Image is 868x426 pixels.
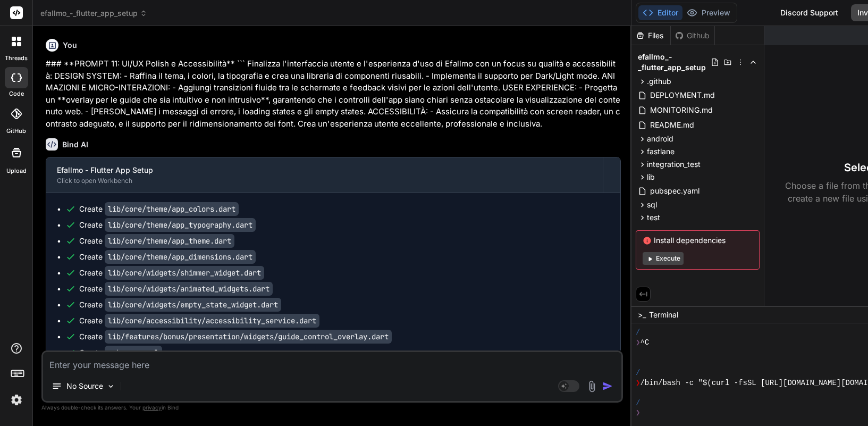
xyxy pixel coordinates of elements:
[79,268,264,278] div: Create
[647,212,660,223] span: test
[636,368,640,378] span: /
[106,382,115,391] img: Pick Models
[105,314,319,328] code: lib/core/accessibility/accessibility_service.dart
[638,5,682,20] button: Editor
[6,127,26,136] label: GitHub
[643,235,753,246] span: Install dependencies
[6,166,27,176] label: Upload
[57,177,592,185] div: Click to open Workbench
[671,30,714,41] div: Github
[647,146,675,157] span: fastlane
[5,54,28,63] label: threads
[7,391,26,409] img: settings
[79,283,273,294] div: Create
[79,204,239,214] div: Create
[774,4,845,21] div: Discord Support
[643,252,684,265] button: Execute
[636,328,640,338] span: /
[105,202,239,216] code: lib/core/theme/app_colors.dart
[586,380,598,392] img: attachment
[636,408,640,418] span: ❯
[79,299,281,310] div: Create
[46,157,603,193] button: Efallmo - Flutter App SetupClick to open Workbench
[640,338,649,348] span: ^C
[9,89,24,98] label: code
[647,133,673,144] span: android
[105,218,256,232] code: lib/core/theme/app_typography.dart
[105,266,264,280] code: lib/core/widgets/shimmer_widget.dart
[66,381,103,391] p: No Source
[62,139,88,150] h6: Bind AI
[647,199,657,210] span: sql
[105,234,234,248] code: lib/core/theme/app_theme.dart
[649,119,695,131] span: README.md
[105,330,392,344] code: lib/features/bonus/presentation/widgets/guide_control_overlay.dart
[647,76,671,87] span: .github
[649,310,678,320] span: Terminal
[63,40,77,51] h6: You
[105,346,162,360] code: pubspec.yaml
[41,403,623,413] p: Always double-check its answers. Your in Bind
[105,250,256,264] code: lib/core/theme/app_dimensions.dart
[636,378,640,388] span: ❯
[638,52,711,73] span: efallmo_-_flutter_app_setup
[647,172,655,182] span: lib
[602,381,613,391] img: icon
[79,236,234,246] div: Create
[142,404,162,411] span: privacy
[40,8,147,19] span: efallmo_-_flutter_app_setup
[649,185,701,197] span: pubspec.yaml
[682,5,735,20] button: Preview
[636,338,640,348] span: ❯
[46,58,621,130] p: ### **PROMPT 11: UI/UX Polish e Accessibilità** ``` Finalizza l'interfaccia utente e l'esperienza...
[79,347,162,358] div: Create
[647,159,701,170] span: integration_test
[638,310,646,320] span: >_
[649,104,714,116] span: MONITORING.md
[79,315,319,326] div: Create
[105,298,281,312] code: lib/core/widgets/empty_state_widget.dart
[79,331,392,342] div: Create
[79,252,256,262] div: Create
[79,220,256,230] div: Create
[105,282,273,296] code: lib/core/widgets/animated_widgets.dart
[649,89,716,102] span: DEPLOYMENT.md
[631,30,670,41] div: Files
[57,165,592,176] div: Efallmo - Flutter App Setup
[636,398,640,408] span: /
